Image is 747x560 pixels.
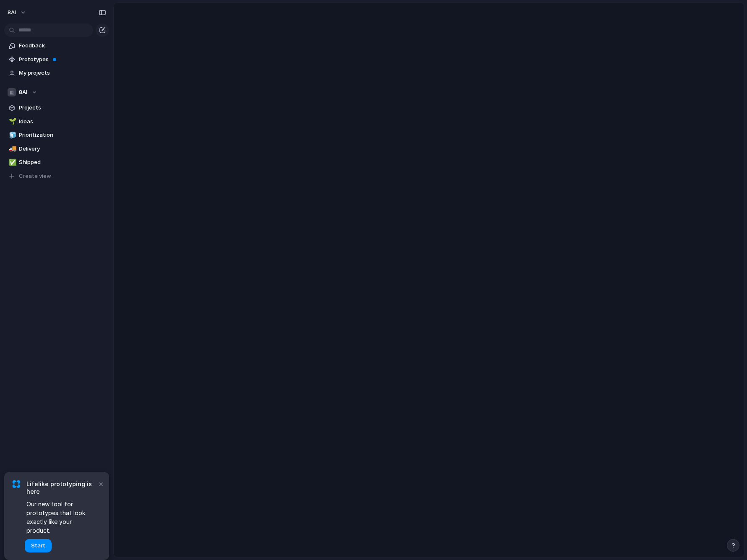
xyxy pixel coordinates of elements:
div: ✅ [9,158,15,167]
button: 🚚 [8,145,16,153]
div: 🌱 [9,117,15,126]
a: 🌱Ideas [4,115,109,128]
span: Ideas [19,117,106,126]
button: 8AI [4,86,109,99]
button: 🌱 [8,117,16,126]
button: Start [25,539,52,552]
span: 8AI [19,88,27,96]
button: ✅ [8,158,16,167]
a: 🚚Delivery [4,143,109,155]
button: 🧊 [8,131,16,139]
span: My projects [19,69,106,77]
span: Delivery [19,145,106,153]
span: Prioritization [19,131,106,139]
span: Lifelike prototyping is here [26,480,97,495]
span: Projects [19,104,106,112]
span: Shipped [19,158,106,167]
span: Create view [19,172,51,180]
span: Feedback [19,42,106,50]
a: 🧊Prioritization [4,129,109,141]
button: 8AI [4,6,31,19]
span: Prototypes [19,55,106,64]
div: 🚚 [9,144,15,154]
span: 8AI [8,8,16,17]
a: ✅Shipped [4,156,109,169]
a: Prototypes [4,53,109,66]
a: Feedback [4,39,109,52]
div: 🧊 [9,130,15,140]
a: My projects [4,67,109,79]
button: Create view [4,170,109,182]
span: Our new tool for prototypes that look exactly like your product. [26,500,97,535]
a: Projects [4,102,109,114]
span: Start [31,542,45,550]
button: Dismiss [96,479,106,489]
